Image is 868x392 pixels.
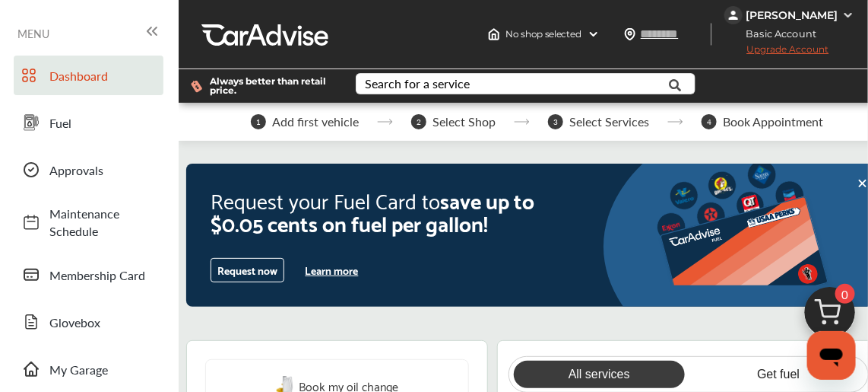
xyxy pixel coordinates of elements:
span: No shop selected [506,28,581,40]
span: save up to $0.05 cents on fuel per gallon! [211,181,534,241]
span: Membership Card [49,266,156,284]
img: WGsFRI8htEPBVLJbROoPRyZpYNWhNONpIPPETTm6eUC0GeLEiAAAAAElFTkSuQmCC [842,9,854,21]
span: Request your Fuel Card to [211,181,440,218]
a: All services [514,361,685,388]
a: Approvals [14,150,163,190]
img: cart_icon.3d0951e8.svg [794,280,866,353]
a: My Garage [14,349,163,389]
span: 4 [702,114,717,129]
span: Maintenance Schedule [49,205,156,240]
a: Maintenance Schedule [14,197,163,247]
a: Fuel [14,103,163,142]
span: Book Appointment [723,115,823,129]
span: Add first vehicle [272,115,359,129]
span: MENU [17,27,49,40]
a: Get fuel [693,361,864,388]
span: Basic Account [726,26,828,42]
span: 3 [548,114,563,129]
img: header-down-arrow.9dd2ce7d.svg [588,28,600,40]
img: header-divider.bc55588e.svg [711,23,712,46]
span: Select Services [569,115,649,129]
div: [PERSON_NAME] [746,8,838,22]
span: 2 [411,114,426,129]
button: Request now [211,258,284,282]
span: Upgrade Account [724,43,829,62]
span: Dashboard [49,67,156,84]
span: 0 [835,284,855,304]
span: 1 [251,114,266,129]
span: Glovebox [49,314,156,331]
img: location_vector.a44bc228.svg [624,28,636,40]
span: Approvals [49,161,156,179]
img: header-home-logo.8d720a4f.svg [488,28,500,40]
img: stepper-arrow.e24c07c6.svg [514,119,530,125]
img: dollor_label_vector.a70140d1.svg [191,80,202,93]
span: My Garage [49,361,156,378]
span: Select Shop [432,115,496,129]
button: Learn more [299,259,365,282]
a: Membership Card [14,255,163,295]
div: Search for a service [365,78,470,90]
span: Fuel [49,114,156,132]
a: Glovebox [14,302,163,342]
a: Dashboard [14,56,163,95]
img: jVpblrzwTbfkPYzPPzSLxeg0AAAAASUVORK5CYII= [724,6,743,24]
span: Always better than retail price. [210,77,331,95]
img: stepper-arrow.e24c07c6.svg [377,119,393,125]
img: stepper-arrow.e24c07c6.svg [667,119,683,125]
iframe: Button to launch messaging window [807,331,856,380]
